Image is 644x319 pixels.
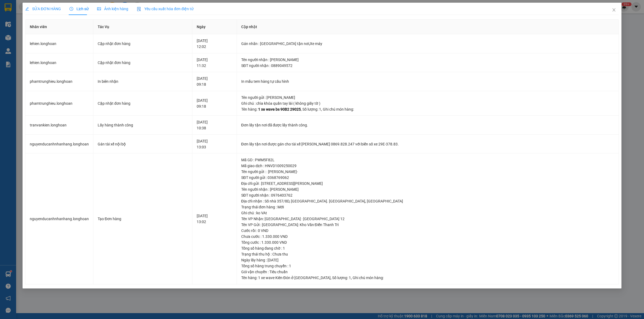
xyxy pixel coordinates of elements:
div: Tên người gửi : [PERSON_NAME] [241,95,614,100]
span: Yêu cầu xuất hóa đơn điện tử [137,7,193,11]
div: Cập nhật đơn hàng [98,100,188,106]
span: 1 [349,276,351,280]
td: lehien.longhoan [25,53,93,72]
div: Tổng cước : 1.330.000 VND [241,239,614,245]
span: clock-circle [69,7,73,11]
div: Tổng số hàng trung chuyển : 1 [241,263,614,269]
div: [DATE] 09:18 [197,97,232,109]
div: Chưa cước : 1.330.000 VND [241,234,614,239]
div: Địa chỉ gửi : [STREET_ADDRESS][PERSON_NAME] [241,181,614,186]
button: Close [606,3,621,18]
th: Nhân viên [25,20,93,34]
div: Tên người nhận : [PERSON_NAME] [241,186,614,192]
div: SĐT người nhận : 0889049572 [241,63,614,69]
td: tranvankien.longhoan [25,116,93,135]
span: Ảnh kiện hàng [97,7,128,11]
div: [DATE] 13:02 [197,213,232,225]
div: Tên hàng: , Số lượng: , Ghi chú món hàng: [241,106,614,112]
div: [DATE] 13:03 [197,138,232,150]
span: 1 [319,107,321,111]
span: 1 xe wave bs 90B2 29025 [258,107,301,111]
div: Cập nhật đơn hàng [98,41,188,47]
div: SĐT người nhận : 0976403762 [241,192,614,198]
span: 1 xe wave Kiên Đón ở [GEOGRAPHIC_DATA] [258,276,331,280]
div: Tổng số hàng đang chờ : 1 [241,245,614,251]
div: SĐT người gửi : 0368769062 [241,175,614,181]
div: Gói vận chuyển : Tiêu chuẩn [241,269,614,275]
div: Địa chỉ nhận : Số nhà 357/8D, [GEOGRAPHIC_DATA]. [GEOGRAPHIC_DATA], [GEOGRAPHIC_DATA] [241,198,614,204]
div: In biên nhận [98,78,188,84]
div: Mã giao dịch : HNVD1009250029 [241,163,614,169]
div: Trạng thái đơn hàng : Mới [241,204,614,210]
td: phamtrunghieu.longhoan [25,91,93,116]
div: Ghi chú : chìa khóa quấn tay lái ( không giấy tờ ) [241,100,614,106]
th: Ngày [192,20,237,34]
img: icon [137,7,141,11]
div: Tên VP Gửi : [GEOGRAPHIC_DATA]: Kho Văn Điển Thanh Trì [241,222,614,228]
div: Tên người gửi : : [PERSON_NAME]- [241,169,614,175]
div: [DATE] 10:38 [197,119,232,131]
div: Đơn lấy tận nơi đã được lấy thành công. [241,122,614,128]
div: [DATE] 09:18 [197,76,232,87]
div: Gán tài xế nội bộ [98,141,188,147]
div: Tạo Đơn hàng [98,216,188,222]
td: nguyenducanhnhanhang.longhoan [25,135,93,154]
th: Cập nhật [237,20,619,34]
div: Đơn lấy tận nơi được gán cho tài xế [PERSON_NAME] 0869.828.247 với biển số xe 29E-378.83. [241,141,614,147]
span: close [612,8,616,12]
div: Mã GD : PWM5F82L [241,157,614,163]
div: [DATE] 12:02 [197,38,232,50]
span: picture [97,7,101,11]
span: Lịch sử [69,7,89,11]
div: Cước rồi : 0 VND [241,228,614,234]
span: SỬA ĐƠN HÀNG [25,7,61,11]
td: phamtrunghieu.longhoan [25,72,93,91]
div: Ghi chú : ko VAt [241,210,614,216]
td: lehien.longhoan [25,34,93,53]
th: Tác Vụ [93,20,192,34]
div: Tên người nhận : [PERSON_NAME] [241,57,614,63]
div: Cập nhật đơn hàng [98,60,188,66]
div: Gán nhãn : [GEOGRAPHIC_DATA] tận nơi,Xe máy [241,41,614,47]
div: [DATE] 11:32 [197,57,232,69]
div: Tên VP Nhận: [GEOGRAPHIC_DATA] : [GEOGRAPHIC_DATA] 12 [241,216,614,222]
div: Tên hàng: , Số lượng: , Ghi chú món hàng: [241,275,614,281]
div: Trạng thái thu hộ : Chưa thu [241,251,614,257]
span: edit [25,7,29,11]
td: nguyenducanhnhanhang.longhoan [25,153,93,284]
div: Ngày lấy hàng : [DATE] [241,257,614,263]
div: In mẫu tem hàng tự cấu hình [241,78,614,84]
div: Lấy hàng thành công [98,122,188,128]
